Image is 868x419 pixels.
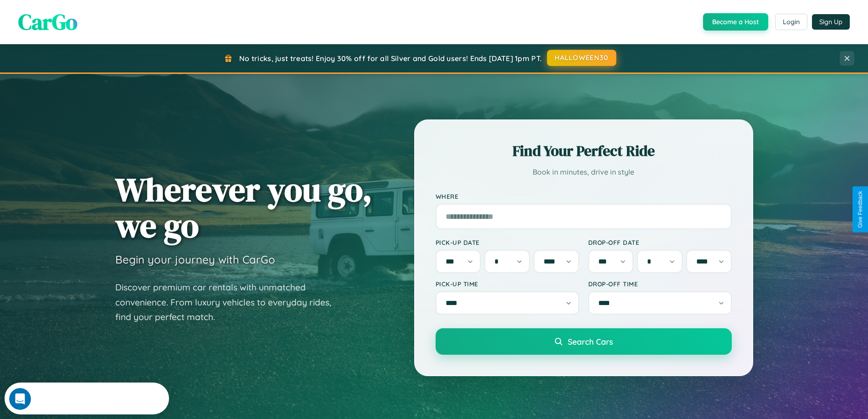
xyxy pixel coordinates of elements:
[436,141,732,161] h2: Find Your Perfect Ride
[547,50,616,66] button: HALLOWEEN30
[436,238,579,246] label: Pick-up Date
[436,192,732,200] label: Where
[812,14,850,30] button: Sign Up
[9,388,31,410] iframe: Intercom live chat
[239,54,542,63] span: No tricks, just treats! Enjoy 30% off for all Silver and Gold users! Ends [DATE] 1pm PT.
[775,14,807,30] button: Login
[436,280,579,288] label: Pick-up Time
[703,13,768,31] button: Become a Host
[568,336,613,347] span: Search Cars
[588,238,732,246] label: Drop-off Date
[436,166,732,179] p: Book in minutes, drive in style
[436,328,732,355] button: Search Cars
[5,383,169,414] iframe: Intercom live chat discovery launcher
[115,171,372,243] h1: Wherever you go, we go
[115,253,275,266] h3: Begin your journey with CarGo
[857,191,863,228] div: Give Feedback
[115,280,343,325] p: Discover premium car rentals with unmatched convenience. From luxury vehicles to everyday rides, ...
[588,280,732,288] label: Drop-off Time
[18,7,77,37] span: CarGo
